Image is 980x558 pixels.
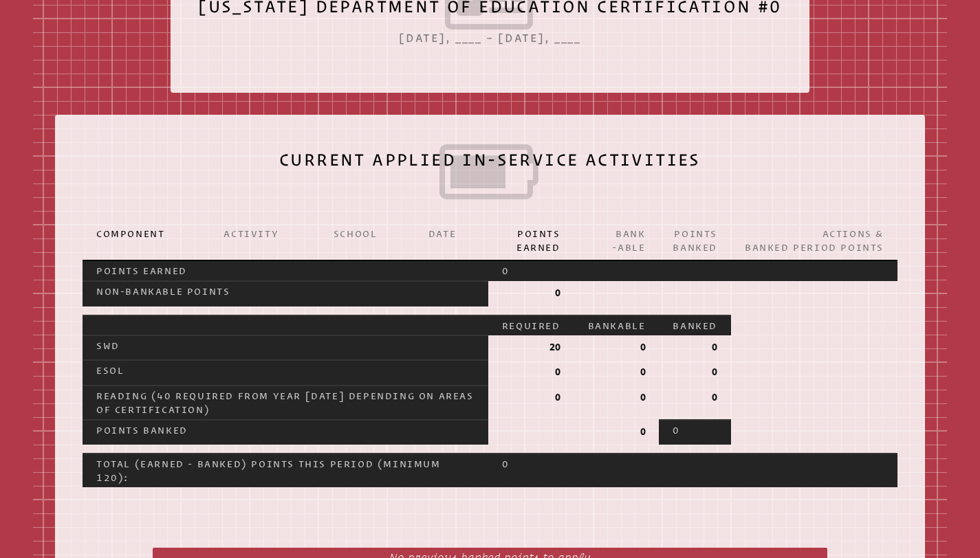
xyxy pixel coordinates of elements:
p: 0 [502,287,560,300]
p: School [334,227,401,241]
p: Component [96,227,196,241]
p: Total (Earned - Banked) Points this Period (minimum 120): [96,457,475,484]
p: 0 [673,341,717,355]
p: Points Banked [96,423,475,437]
p: 0 [588,391,646,405]
p: 0 [673,366,717,379]
p: 0 [502,457,717,471]
p: 0 [502,391,560,405]
h2: Current Applied In-Service Activities [83,142,897,210]
p: 0 [502,366,560,379]
p: ESOL [96,364,475,377]
span: [DATE], ____ – [DATE], ____ [399,32,580,44]
p: 0 [502,264,560,278]
p: 0 [588,366,646,379]
p: Points Earned [502,227,560,254]
p: Required [502,319,560,333]
p: Activity [224,227,305,241]
p: SWD [96,339,475,353]
p: 0 [588,341,646,355]
p: 0 [588,425,646,439]
p: 20 [502,341,560,355]
p: Date [428,227,475,241]
p: Bankable [588,319,646,333]
p: Actions & Banked Period Points [745,227,884,254]
p: Reading (40 required from year [DATE] depending on Areas of Certification) [96,389,475,416]
p: 0 [673,423,717,437]
p: Banked [673,319,717,333]
p: Points Earned [96,264,475,278]
p: Bank -able [588,227,646,254]
p: Non-bankable Points [96,284,475,298]
p: Points Banked [673,227,717,254]
p: 0 [673,391,717,405]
